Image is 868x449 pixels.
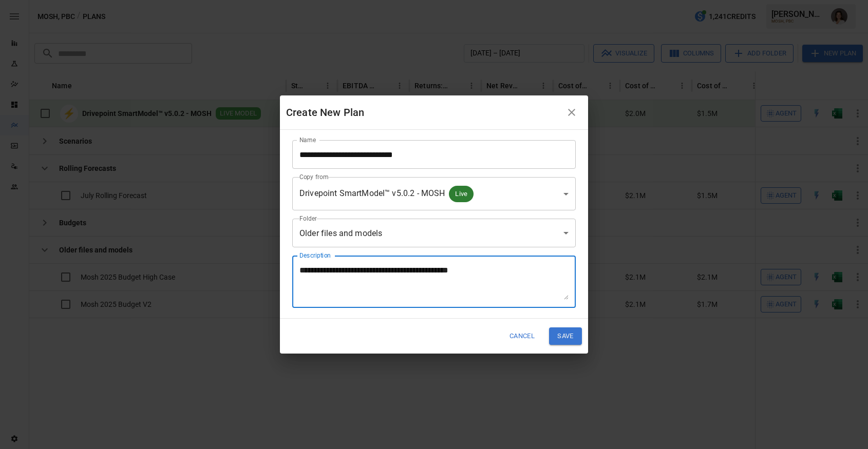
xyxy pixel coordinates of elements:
div: Create New Plan [286,104,561,121]
span: Live [449,188,474,200]
div: Older files and models [292,219,576,247]
button: Cancel [503,327,541,344]
label: Name [299,135,316,144]
label: Copy from [299,172,329,181]
button: Save [549,327,582,344]
span: Drivepoint SmartModel™ v5.0.2 - MOSH [299,188,445,198]
label: Folder [299,214,317,223]
label: Description [299,251,331,260]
